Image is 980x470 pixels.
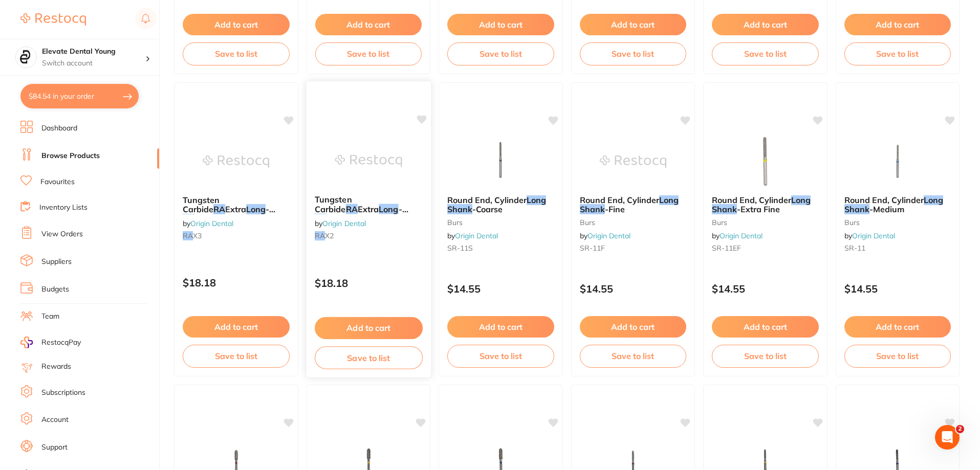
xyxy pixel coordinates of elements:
[712,204,737,214] em: Shank
[213,204,225,214] em: RA
[844,283,951,295] p: $14.55
[712,283,819,295] p: $14.55
[314,218,365,228] span: by
[398,204,408,214] span: -
[183,214,194,224] em: RA
[935,425,960,450] iframe: Intercom live chat
[40,177,75,187] a: Favourites
[314,213,326,223] em: RA
[225,204,246,214] span: Extra
[447,316,554,338] button: Add to cart
[41,257,72,267] a: Suppliers
[16,47,36,68] img: Elevate Dental Young
[20,337,81,348] a: RestocqPay
[42,58,145,69] p: Switch account
[326,213,337,223] span: X2
[791,195,811,205] em: Long
[447,14,554,35] button: Add to cart
[844,195,951,214] b: Round End, Cylinder Long Shank -Medium
[712,195,819,214] b: Round End, Cylinder Long Shank -Extra Fine
[315,14,422,35] button: Add to cart
[183,14,290,35] button: Add to cart
[447,218,554,227] small: burs
[956,425,964,433] span: 2
[844,316,951,338] button: Add to cart
[314,346,422,369] button: Save to list
[314,195,422,214] b: Tungsten Carbide RA Extra Long - RA X2
[580,345,687,367] button: Save to list
[20,84,139,108] button: $84.54 in your order
[580,195,659,205] span: Round End, Cylinder
[41,284,69,295] a: Budgets
[712,231,763,240] span: by
[527,195,546,205] em: Long
[41,362,71,372] a: Rewards
[314,317,422,339] button: Add to cart
[345,204,357,214] em: RA
[659,195,679,205] em: Long
[20,13,86,26] img: Restocq Logo
[844,243,865,253] span: SR-11
[183,345,290,367] button: Save to list
[447,243,473,253] span: SR-11S
[41,311,59,322] a: Team
[41,123,77,133] a: Dashboard
[712,42,819,65] button: Save to list
[844,218,951,227] small: burs
[844,195,924,205] span: Round End, Cylinder
[39,203,88,213] a: Inventory Lists
[720,231,763,240] a: Origin Dental
[20,8,86,31] a: Restocq Logo
[41,229,83,239] a: View Orders
[712,345,819,367] button: Save to list
[712,195,791,205] span: Round End, Cylinder
[183,42,290,65] button: Save to list
[266,204,275,214] span: -
[183,219,233,228] span: by
[580,14,687,35] button: Add to cart
[20,337,33,348] img: RestocqPay
[467,136,534,187] img: Round End, Cylinder Long Shank -Coarse
[600,136,666,187] img: Round End, Cylinder Long Shank -Fine
[41,388,85,398] a: Subscriptions
[712,243,741,253] span: SR-11EF
[183,195,220,214] span: Tungsten Carbide
[322,218,366,228] a: Origin Dental
[183,316,290,338] button: Add to cart
[712,218,819,227] small: burs
[447,195,527,205] span: Round End, Cylinder
[580,195,687,214] b: Round End, Cylinder Long Shank -Fine
[183,231,193,240] em: RA
[41,415,69,425] a: Account
[580,283,687,295] p: $14.55
[844,231,895,240] span: by
[712,14,819,35] button: Add to cart
[864,136,931,187] img: Round End, Cylinder Long Shank -Medium
[924,195,943,205] em: Long
[869,204,904,214] span: -Medium
[472,204,503,214] span: -Coarse
[455,231,498,240] a: Origin Dental
[732,136,798,187] img: Round End, Cylinder Long Shank -Extra Fine
[844,345,951,367] button: Save to list
[844,42,951,65] button: Save to list
[41,442,68,453] a: Support
[580,243,605,253] span: SR-11F
[580,42,687,65] button: Save to list
[580,231,630,240] span: by
[314,194,352,214] span: Tungsten Carbide
[42,47,145,57] h4: Elevate Dental Young
[447,283,554,295] p: $14.55
[41,151,100,161] a: Browse Products
[190,219,233,228] a: Origin Dental
[587,231,630,240] a: Origin Dental
[194,214,205,224] span: X3
[447,345,554,367] button: Save to list
[447,195,554,214] b: Round End, Cylinder Long Shank -Coarse
[315,42,422,65] button: Save to list
[246,204,266,214] em: Long
[605,204,625,214] span: -Fine
[447,204,472,214] em: Shank
[379,204,398,214] em: Long
[580,218,687,227] small: burs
